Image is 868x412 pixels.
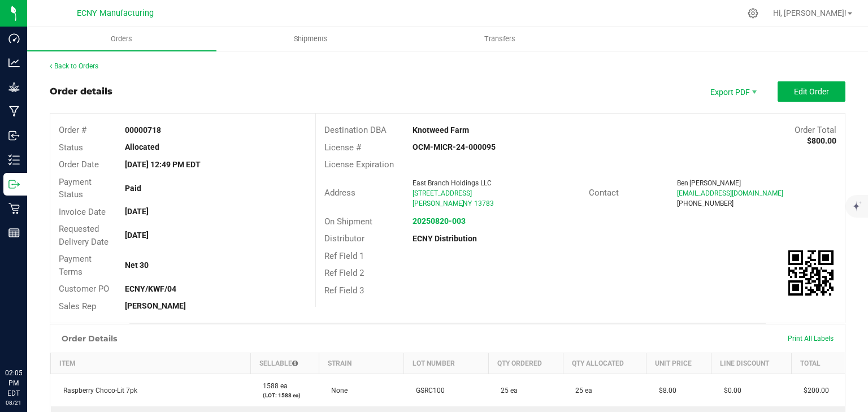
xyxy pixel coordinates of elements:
[324,251,364,261] span: Ref Field 1
[125,142,159,151] strong: Allocated
[50,85,112,98] div: Order details
[8,57,20,68] inline-svg: Analytics
[59,284,109,294] span: Customer PO
[279,34,343,44] span: Shipments
[59,125,86,135] span: Order #
[62,334,117,343] h1: Order Details
[324,142,361,153] span: License #
[319,353,403,374] th: Strain
[96,34,147,44] span: Orders
[59,159,99,170] span: Order Date
[325,387,348,394] span: None
[59,142,83,153] span: Status
[469,34,531,44] span: Transfers
[324,268,364,278] span: Ref Field 2
[410,387,445,394] span: GSRC100
[413,179,492,187] span: East Branch Holdings LLC
[59,301,96,311] span: Sales Rep
[58,387,137,394] span: Raspberry Choco-Lit 7pk
[718,387,741,394] span: $0.00
[8,81,20,93] inline-svg: Grow
[324,216,372,227] span: On Shipment
[5,398,22,407] p: 08/21
[8,179,20,190] inline-svg: Outbound
[125,207,149,216] strong: [DATE]
[125,184,141,193] strong: Paid
[8,130,20,141] inline-svg: Inbound
[216,27,406,51] a: Shipments
[413,189,472,197] span: [STREET_ADDRESS]
[125,160,201,169] strong: [DATE] 12:49 PM EDT
[324,285,364,296] span: Ref Field 3
[462,200,463,207] span: ,
[773,8,847,18] span: Hi, [PERSON_NAME]!
[50,62,98,70] a: Back to Orders
[677,179,688,187] span: Ben
[807,136,836,145] strong: $800.00
[125,261,149,270] strong: Net 30
[33,320,47,333] iframe: Resource center unread badge
[488,353,563,374] th: Qty Ordered
[125,231,149,240] strong: [DATE]
[59,207,106,217] span: Invoice Date
[27,27,216,51] a: Orders
[711,353,792,374] th: Line Discount
[8,33,20,44] inline-svg: Dashboard
[589,188,619,198] span: Contact
[406,27,595,51] a: Transfers
[59,177,92,200] span: Payment Status
[403,353,488,374] th: Lot Number
[8,154,20,166] inline-svg: Inventory
[11,322,45,355] iframe: Resource center
[794,87,829,96] span: Edit Order
[463,200,472,207] span: NY
[5,368,22,398] p: 02:05 PM EDT
[51,353,251,374] th: Item
[413,216,466,225] a: 20250820-003
[570,387,592,394] span: 25 ea
[413,142,496,151] strong: OCM-MICR-24-000095
[689,179,741,187] span: [PERSON_NAME]
[59,224,108,247] span: Requested Delivery Date
[791,353,845,374] th: Total
[653,387,676,394] span: $8.00
[8,227,20,238] inline-svg: Reports
[563,353,646,374] th: Qty Allocated
[677,200,734,207] span: [PHONE_NUMBER]
[324,125,387,135] span: Destination DBA
[788,250,834,296] img: Scan me!
[788,335,834,342] span: Print All Labels
[413,125,469,135] strong: Knotweed Farm
[778,81,845,102] button: Edit Order
[125,301,186,310] strong: [PERSON_NAME]
[250,353,319,374] th: Sellable
[257,391,312,400] p: (LOT: 1588 ea)
[495,387,518,394] span: 25 ea
[324,188,355,198] span: Address
[324,159,394,170] span: License Expiration
[324,233,364,244] span: Distributor
[125,125,161,135] strong: 00000718
[646,353,711,374] th: Unit Price
[474,200,494,207] span: 13783
[125,284,176,293] strong: ECNY/KWF/04
[59,254,92,277] span: Payment Terms
[413,234,477,243] strong: ECNY Distribution
[698,81,766,102] li: Export PDF
[788,250,834,296] qrcode: 00000718
[798,387,829,394] span: $200.00
[257,382,288,390] span: 1588 ea
[77,8,154,18] span: ECNY Manufacturing
[8,106,20,117] inline-svg: Manufacturing
[746,8,760,19] div: Manage settings
[795,125,836,135] span: Order Total
[677,189,783,197] span: [EMAIL_ADDRESS][DOMAIN_NAME]
[413,200,464,207] span: [PERSON_NAME]
[8,203,20,214] inline-svg: Retail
